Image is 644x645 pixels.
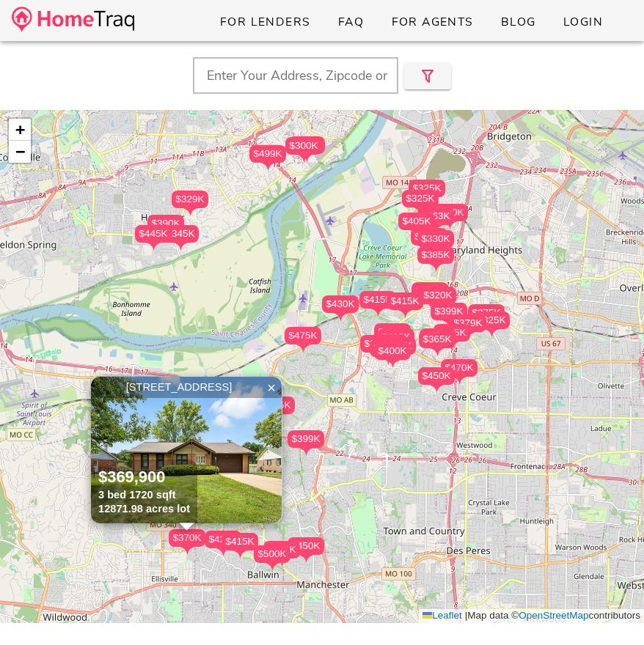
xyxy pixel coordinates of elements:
[147,215,184,232] div: $390K
[173,243,189,251] img: triPin.png
[260,377,282,399] a: Close popup
[378,328,414,346] div: $410K
[222,533,258,550] div: $415K
[385,360,400,368] img: triPin.png
[374,323,411,349] div: $350K
[370,334,407,360] div: $450K
[285,327,321,353] div: $475K
[162,225,199,243] div: $345K
[374,342,411,368] div: $400K
[378,9,485,35] a: For Agents
[430,348,445,356] img: triPin.png
[433,324,470,342] div: $345K
[285,327,321,344] div: $475K
[419,331,455,348] div: $365K
[420,287,456,304] div: $320K
[288,430,324,456] div: $399K
[370,339,406,357] div: $365K
[254,545,290,571] div: $500K
[441,359,477,377] div: $470K
[322,295,359,321] div: $430K
[260,163,276,171] img: triPin.png
[288,136,325,162] div: $320K
[288,537,324,555] div: $450K
[147,215,184,240] div: $390K
[417,230,454,256] div: $330K
[411,228,447,254] div: $499K
[193,57,398,94] input: Enter Your Address, Zipcode or City & State
[219,14,311,30] span: For Lenders
[288,537,324,563] div: $450K
[98,488,190,502] div: 3 bed 1720 sqft
[413,207,428,215] img: triPin.png
[263,541,300,559] div: $448K
[571,575,644,645] iframe: Chat Widget
[420,287,456,312] div: $320K
[398,310,413,318] img: triPin.png
[431,303,467,328] div: $399K
[431,204,468,229] div: $310K
[296,344,311,353] img: triPin.png
[95,380,278,394] div: [STREET_ADDRESS]
[98,502,190,516] div: 12871.98 acres lot
[473,312,510,337] div: $325K
[411,282,448,300] div: $300K
[296,155,312,163] img: triPin.png
[402,190,439,215] div: $325K
[417,207,454,225] div: $363K
[465,610,468,621] span: |
[370,309,386,317] img: triPin.png
[205,531,241,548] div: $425K
[169,529,205,547] div: $370K
[484,329,500,337] img: triPin.png
[360,335,397,361] div: $385K
[428,264,444,272] img: triPin.png
[91,377,282,523] a: [STREET_ADDRESS] $369,900 3 bed 1720 sqft 12871.98 acres lot
[216,548,231,556] img: triPin.png
[409,180,445,205] div: $325K
[146,243,161,251] img: triPin.png
[254,545,290,563] div: $500K
[450,314,486,332] div: $379K
[359,291,396,317] div: $415K
[431,303,467,320] div: $399K
[409,180,445,197] div: $325K
[442,320,457,328] img: triPin.png
[267,380,276,396] span: ×
[450,314,486,340] div: $379K
[431,204,468,221] div: $310K
[398,213,435,238] div: $405K
[411,228,447,246] div: $499K
[398,213,435,230] div: $405K
[15,142,25,161] span: −
[208,9,323,35] a: For Lenders
[299,448,314,456] img: triPin.png
[433,324,470,350] div: $345K
[9,141,31,163] a: Zoom out
[417,246,454,272] div: $385K
[417,230,454,248] div: $330K
[415,286,452,312] div: $319K
[169,529,205,555] div: $370K
[422,610,462,621] a: Leaflet
[418,367,455,385] div: $450K
[285,137,322,155] div: $300K
[183,208,198,216] img: triPin.png
[378,328,414,354] div: $410K
[441,359,477,385] div: $470K
[370,339,406,365] div: $365K
[468,304,505,322] div: $375K
[419,609,644,623] div: Map data © contributors
[249,145,286,171] div: $499K
[299,555,314,563] img: triPin.png
[429,385,444,393] img: triPin.png
[12,7,134,32] img: desktop-logo.34a1112.png
[288,430,324,448] div: $399K
[387,292,423,318] div: $415K
[98,467,190,488] div: $369,900
[360,335,397,353] div: $385K
[180,547,195,555] img: triPin.png
[359,291,396,309] div: $415K
[411,282,448,308] div: $300K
